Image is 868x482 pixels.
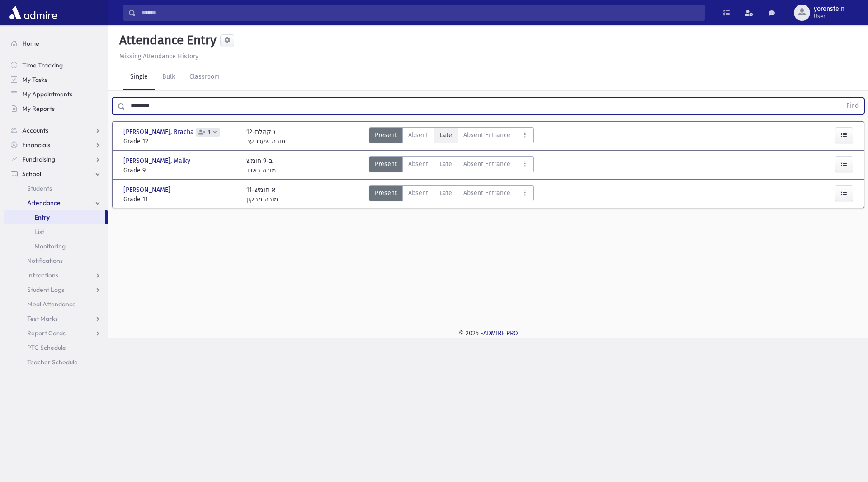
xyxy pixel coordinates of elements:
[116,33,217,48] h5: Attendance Entry
[408,188,428,198] span: Absent
[22,76,47,84] span: My Tasks
[22,170,41,178] span: School
[369,127,534,146] div: AttTypes
[369,156,534,175] div: AttTypes
[34,213,50,221] span: Entry
[463,130,510,140] span: Absent Entrance
[4,152,108,167] a: Fundraising
[4,326,108,340] a: Report Cards
[4,181,108,196] a: Students
[4,355,108,369] a: Teacher Schedule
[4,210,105,224] a: Entry
[22,155,55,163] span: Fundraising
[408,130,428,140] span: Absent
[4,36,108,51] a: Home
[27,300,76,308] span: Meal Attendance
[246,156,276,175] div: ב-9 חומש מורה ראנד
[27,199,61,207] span: Attendance
[841,98,864,114] button: Find
[439,130,452,140] span: Late
[439,188,452,198] span: Late
[4,138,108,152] a: Financials
[7,4,59,22] img: AdmirePro
[4,297,108,311] a: Meal Attendance
[27,358,78,366] span: Teacher Schedule
[375,130,397,140] span: Present
[4,123,108,138] a: Accounts
[22,90,72,98] span: My Appointments
[27,344,66,352] span: PTC Schedule
[116,52,198,60] a: Missing Attendance History
[4,101,108,116] a: My Reports
[123,65,155,90] a: Single
[27,257,63,265] span: Notifications
[4,167,108,181] a: School
[206,129,212,135] span: 1
[123,137,237,146] span: Grade 12
[246,185,278,204] div: 11-א חומש מורה מרקון
[119,52,198,60] u: Missing Attendance History
[4,196,108,210] a: Attendance
[439,159,452,169] span: Late
[463,188,510,198] span: Absent Entrance
[123,185,172,195] span: [PERSON_NAME]
[814,13,844,20] span: User
[375,159,397,169] span: Present
[123,166,237,175] span: Grade 9
[375,188,397,198] span: Present
[27,315,58,323] span: Test Marks
[4,282,108,297] a: Student Logs
[34,228,44,236] span: List
[4,268,108,282] a: Infractions
[4,311,108,326] a: Test Marks
[4,253,108,268] a: Notifications
[27,271,58,279] span: Infractions
[22,105,55,113] span: My Reports
[4,87,108,101] a: My Appointments
[4,72,108,87] a: My Tasks
[155,65,182,90] a: Bulk
[4,224,108,239] a: List
[22,126,48,134] span: Accounts
[34,242,66,250] span: Monitoring
[483,329,518,337] a: ADMIRE PRO
[27,184,52,192] span: Students
[123,156,192,166] span: [PERSON_NAME], Malky
[4,340,108,355] a: PTC Schedule
[369,185,534,204] div: AttTypes
[123,127,196,137] span: [PERSON_NAME], Bracha
[22,39,39,48] span: Home
[4,58,108,72] a: Time Tracking
[4,239,108,253] a: Monitoring
[123,195,237,204] span: Grade 11
[22,61,63,69] span: Time Tracking
[814,5,844,13] span: yorenstein
[408,159,428,169] span: Absent
[463,159,510,169] span: Absent Entrance
[182,65,227,90] a: Classroom
[246,127,286,146] div: 12-ג קהלת מורה שעכטער
[123,329,854,338] div: © 2025 -
[27,329,66,337] span: Report Cards
[22,141,50,149] span: Financials
[27,286,64,294] span: Student Logs
[136,5,704,21] input: Search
